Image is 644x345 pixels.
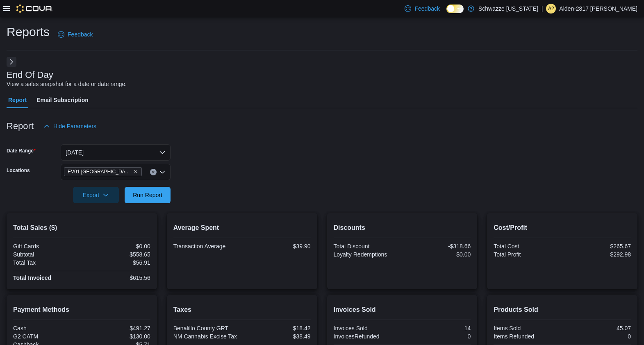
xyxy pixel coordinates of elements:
[404,333,471,340] div: 0
[564,251,631,258] div: $292.98
[173,325,240,331] div: Benalillo County GRT
[133,169,138,174] button: Remove EV01 North Valley from selection in this group
[7,80,127,89] div: View a sales snapshot for a date or date range.
[173,333,240,340] div: NM Cannabis Excise Tax
[13,243,80,250] div: Gift Cards
[494,243,560,250] div: Total Cost
[494,223,631,233] h2: Cost/Profit
[7,70,53,80] h3: End Of Day
[494,251,560,258] div: Total Profit
[446,5,464,13] input: Dark Mode
[564,243,631,250] div: $265.67
[334,251,401,258] div: Loyalty Redemptions
[13,259,80,266] div: Total Tax
[83,333,150,340] div: $130.00
[564,325,631,331] div: 45.07
[13,251,80,258] div: Subtotal
[83,251,150,258] div: $558.65
[13,333,80,340] div: G2 CATM
[83,325,150,331] div: $491.27
[8,92,27,108] span: Report
[404,251,471,258] div: $0.00
[334,223,471,233] h2: Discounts
[78,187,114,203] span: Export
[401,0,443,17] a: Feedback
[36,92,89,108] span: Email Subscription
[542,4,543,14] p: |
[68,30,93,39] span: Feedback
[243,325,310,331] div: $18.42
[125,187,171,203] button: Run Report
[150,169,157,175] button: Clear input
[478,4,538,14] p: Schwazze [US_STATE]
[159,169,166,175] button: Open list of options
[40,118,100,134] button: Hide Parameters
[7,148,36,154] label: Date Range
[7,121,34,131] h3: Report
[173,243,240,250] div: Transaction Average
[334,305,471,315] h2: Invoices Sold
[7,24,50,40] h1: Reports
[559,4,637,14] p: Aiden-2817 [PERSON_NAME]
[173,305,311,315] h2: Taxes
[334,333,401,340] div: InvoicesRefunded
[243,333,310,340] div: $38.49
[404,325,471,331] div: 14
[494,305,631,315] h2: Products Sold
[334,325,401,331] div: Invoices Sold
[55,26,96,43] a: Feedback
[494,333,560,340] div: Items Refunded
[13,223,150,233] h2: Total Sales ($)
[7,167,30,174] label: Locations
[83,243,150,250] div: $0.00
[494,325,560,331] div: Items Sold
[404,243,471,250] div: -$318.66
[243,243,310,250] div: $39.90
[64,167,142,176] span: EV01 North Valley
[548,4,554,14] span: A2
[546,4,556,14] div: Aiden-2817 Cano
[334,243,401,250] div: Total Discount
[73,187,119,203] button: Export
[13,325,80,331] div: Cash
[13,305,150,315] h2: Payment Methods
[83,275,150,281] div: $615.56
[414,5,439,13] span: Feedback
[13,275,51,281] strong: Total Invoiced
[133,191,162,199] span: Run Report
[7,57,16,67] button: Next
[53,122,96,130] span: Hide Parameters
[61,144,171,161] button: [DATE]
[173,223,311,233] h2: Average Spent
[564,333,631,340] div: 0
[68,168,132,176] span: EV01 [GEOGRAPHIC_DATA]
[83,259,150,266] div: $56.91
[16,5,53,13] img: Cova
